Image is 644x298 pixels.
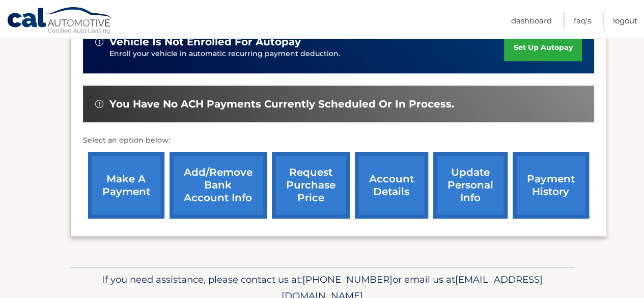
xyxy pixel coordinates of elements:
[95,100,103,108] img: alert-white.svg
[109,36,301,48] span: vehicle is not enrolled for autopay
[95,38,103,46] img: alert-white.svg
[355,152,428,219] a: account details
[511,12,552,29] a: Dashboard
[302,274,393,285] span: [PHONE_NUMBER]
[88,152,164,219] a: make a payment
[504,34,581,61] a: set up autopay
[513,152,589,219] a: payment history
[574,12,591,29] a: FAQ's
[613,12,637,29] a: Logout
[7,7,114,36] a: Cal Automotive
[272,152,350,219] a: request purchase price
[170,152,267,219] a: Add/Remove bank account info
[83,134,594,147] p: Select an option below:
[109,48,505,60] p: Enroll your vehicle in automatic recurring payment deduction.
[109,98,454,111] span: You have no ACH payments currently scheduled or in process.
[433,152,508,219] a: update personal info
